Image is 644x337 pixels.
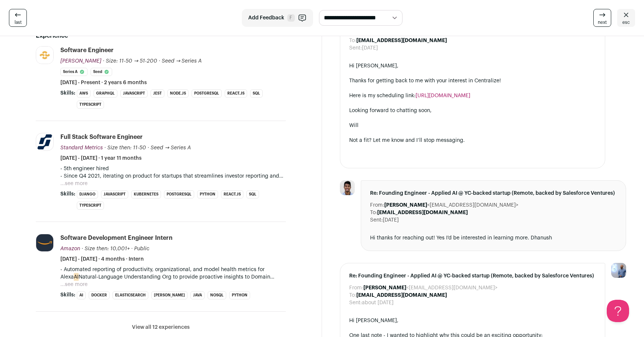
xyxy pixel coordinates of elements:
[36,47,53,64] img: 14f38ffd5b686e0ea87a1bb7fc07e5ec13101e6af9e6e812d1f59d1d08323406.jpg
[340,180,355,195] img: 348fa205e9960d820e2a3d1c821deedf2bff1299a1a033edd3f4708f7da154c9
[225,89,247,98] li: React.js
[349,272,596,280] span: Re: Founding Engineer - Applied AI @ YC-backed startup (Remote, backed by Salesforce Ventures)
[356,293,447,298] b: [EMAIL_ADDRESS][DOMAIN_NAME]
[60,165,286,172] p: - 5th engineer hired
[617,9,635,27] a: esc
[9,9,27,27] a: last
[370,234,617,242] div: Hi thanks for reaching out! Yes I'd be interested in learning more. Dhanush
[77,101,104,109] li: TypeScript
[362,299,394,306] dd: about [DATE]
[151,145,191,150] span: Seed → Series A
[370,209,377,216] dt: To:
[598,19,607,25] span: next
[60,155,142,162] span: [DATE] - [DATE] · 1 year 11 months
[162,58,202,64] span: Seed → Series A
[151,89,164,98] li: Jest
[77,190,98,198] li: Django
[60,246,80,251] span: Amazon
[91,68,112,76] li: Seed
[370,216,383,224] dt: Sent:
[104,145,146,150] span: · Size then: 11-50
[151,291,187,299] li: [PERSON_NAME]
[101,190,128,198] li: JavaScript
[384,201,518,209] dd: <[EMAIL_ADDRESS][DOMAIN_NAME]>
[622,19,630,25] span: esc
[36,133,53,150] img: c3e3325dd43b1a141b1946829466eb14f3f5d8b3a8ac42629a3c1f4eb66b32bc.png
[132,324,190,331] button: View all 12 experiences
[60,172,286,180] p: - Since Q4 2021, iterating on product for startups that streamlines investor reporting and collab...
[593,9,611,27] a: next
[60,266,286,281] p: - Automated reporting of productivity, organizational, and model health metrics for Alexa Natural...
[349,284,363,292] dt: From:
[370,190,617,197] span: Re: Founding Engineer - Applied AI @ YC-backed startup (Remote, backed by Salesforce Ventures)
[74,273,79,281] mark: AI
[356,38,447,43] b: [EMAIL_ADDRESS][DOMAIN_NAME]
[384,203,427,208] b: [PERSON_NAME]
[349,299,362,306] dt: Sent:
[60,58,101,64] span: [PERSON_NAME]
[349,62,596,70] div: Hi [PERSON_NAME],
[60,255,144,263] span: [DATE] - [DATE] · 4 months · Intern
[349,292,356,299] dt: To:
[148,144,149,152] span: ·
[60,145,103,150] span: Standard Metrics
[82,246,130,251] span: · Size then: 10,001+
[113,291,148,299] li: Elasticsearch
[208,291,226,299] li: NoSQL
[89,291,110,299] li: Docker
[77,291,86,299] li: AI
[131,245,133,252] span: ·
[363,284,498,292] dd: <[EMAIL_ADDRESS][DOMAIN_NAME]>
[370,201,384,209] dt: From:
[120,89,148,98] li: JavaScript
[349,77,596,85] div: Thanks for getting back to me with your interest in Centralize!
[416,93,470,98] a: [URL][DOMAIN_NAME]
[250,89,263,98] li: SQL
[363,285,406,290] b: [PERSON_NAME]
[349,137,596,144] div: Not a fit? Let me know and I’ll stop messaging.
[607,300,629,322] iframe: Help Scout Beacon - Open
[60,234,173,242] div: Software Development Engineer Intern
[60,291,75,299] span: Skills:
[349,44,362,52] dt: Sent:
[159,57,160,65] span: ·
[60,89,75,97] span: Skills:
[60,46,114,54] div: Software Engineer
[287,14,295,22] span: F
[190,291,205,299] li: Java
[15,19,22,25] span: last
[192,89,222,98] li: PostgreSQL
[60,68,88,76] li: Series A
[611,263,626,278] img: 97332-medium_jpg
[167,89,189,98] li: Node.js
[362,44,378,52] dd: [DATE]
[134,246,149,251] span: Public
[36,234,53,251] img: e36df5e125c6fb2c61edd5a0d3955424ed50ce57e60c515fc8d516ef803e31c7.jpg
[60,281,88,288] button: ...see more
[197,190,218,198] li: Python
[349,37,356,44] dt: To:
[77,89,91,98] li: AWS
[60,180,88,187] button: ...see more
[131,190,161,198] li: Kubernetes
[242,9,313,27] button: Add Feedback F
[349,107,596,114] div: Looking forward to chatting soon,
[349,92,596,99] div: Here is my scheduling link:
[229,291,250,299] li: Python
[349,122,596,129] div: Will
[60,190,75,198] span: Skills:
[60,133,143,141] div: Full Stack Software Engineer
[248,14,284,22] span: Add Feedback
[246,190,259,198] li: SQL
[94,89,117,98] li: GraphQL
[60,79,147,86] span: [DATE] - Present · 2 years 6 months
[164,190,194,198] li: PostgreSQL
[221,190,243,198] li: React.js
[77,201,104,210] li: TypeScript
[103,58,157,64] span: · Size: 11-50 → 51-200
[377,210,468,215] b: [EMAIL_ADDRESS][DOMAIN_NAME]
[383,216,399,224] dd: [DATE]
